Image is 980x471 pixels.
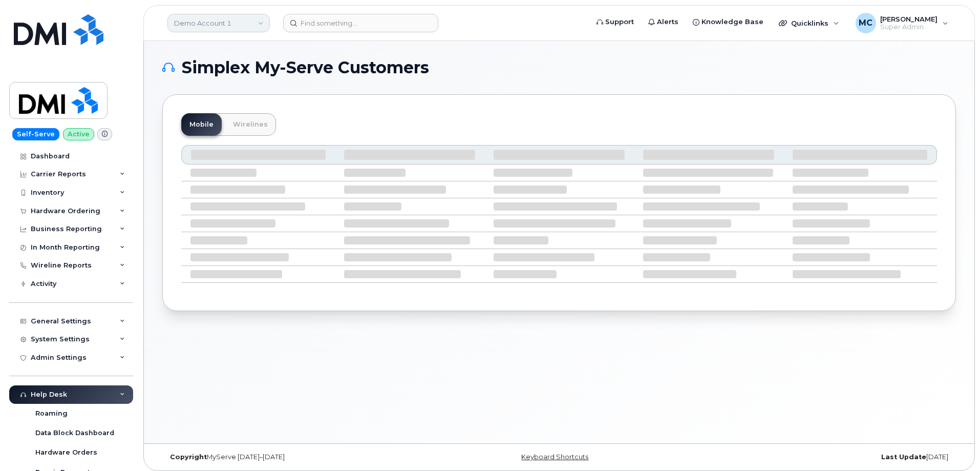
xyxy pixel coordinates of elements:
[691,453,956,461] div: [DATE]
[225,113,276,136] a: Wirelines
[170,453,207,461] strong: Copyright
[182,60,429,75] span: Simplex My-Serve Customers
[521,453,588,461] a: Keyboard Shortcuts
[162,453,427,461] div: MyServe [DATE]–[DATE]
[181,113,222,136] a: Mobile
[881,453,926,461] strong: Last Update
